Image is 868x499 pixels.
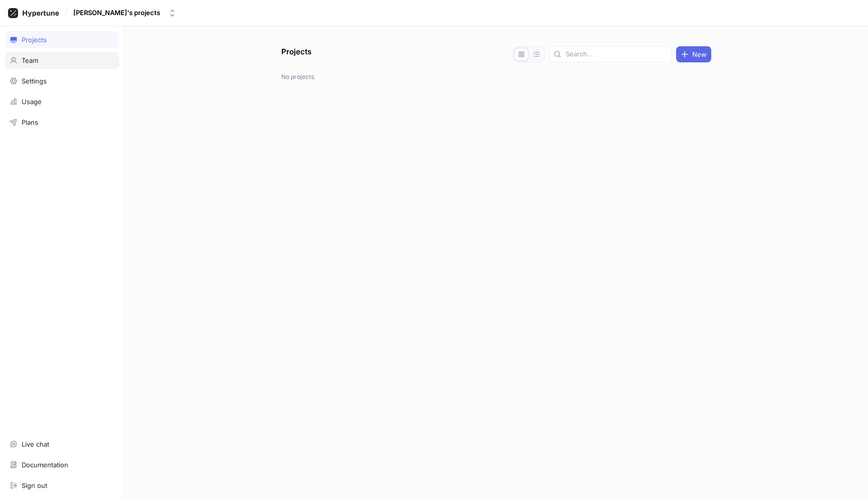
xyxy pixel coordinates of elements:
[22,56,38,64] div: Team
[676,46,711,62] button: New
[5,93,119,110] a: Usage
[73,9,160,17] div: [PERSON_NAME]'s projects
[692,51,707,57] span: New
[22,481,47,489] div: Sign out
[22,440,49,448] div: Live chat
[566,49,668,59] input: Search...
[5,72,119,90] a: Settings
[22,98,42,106] div: Usage
[5,31,119,48] a: Projects
[22,118,38,126] div: Plans
[69,5,180,21] button: [PERSON_NAME]'s projects
[281,72,711,81] p: No projects.
[22,36,47,44] div: Projects
[5,114,119,131] a: Plans
[5,52,119,69] a: Team
[5,456,119,473] a: Documentation
[22,461,68,469] div: Documentation
[22,77,47,85] div: Settings
[281,46,311,62] p: Projects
